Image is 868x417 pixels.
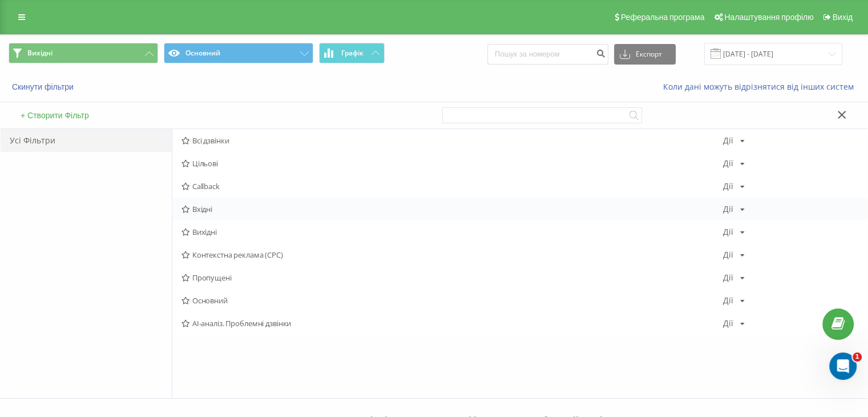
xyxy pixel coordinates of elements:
span: Реферальна програма [621,13,705,22]
div: Дії [723,228,733,236]
span: Пропущені [181,274,723,282]
span: Контекстна реклама (CPC) [181,251,723,259]
span: Callback [181,182,723,190]
div: Дії [723,182,733,190]
span: Налаштування профілю [724,13,813,22]
iframe: Intercom live chat [829,352,857,380]
button: Закрити [834,110,850,122]
span: AI-аналіз. Проблемні дзвінки [181,319,723,327]
button: Графік [319,43,385,63]
a: Коли дані можуть відрізнятися вiд інших систем [663,81,859,92]
button: Скинути фільтри [9,82,79,92]
span: 1 [853,352,862,362]
div: Дії [723,319,733,327]
span: Вхідні [181,205,723,213]
div: Дії [723,205,733,213]
span: Вихідні [181,228,723,236]
button: Основний [164,43,313,63]
div: Дії [723,296,733,304]
div: Дії [723,159,733,167]
div: Дії [723,274,733,282]
span: Графік [341,49,364,57]
div: Дії [723,137,733,145]
span: Основний [181,296,723,304]
div: Дії [723,251,733,259]
button: + Створити Фільтр [17,110,92,121]
button: Експорт [614,44,676,65]
input: Пошук за номером [487,44,608,65]
div: Усі Фільтри [1,129,172,152]
span: Вихід [833,13,853,22]
span: Вихідні [27,49,53,58]
button: Вихідні [9,43,158,63]
span: Цільові [181,159,723,167]
span: Всі дзвінки [181,137,723,145]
